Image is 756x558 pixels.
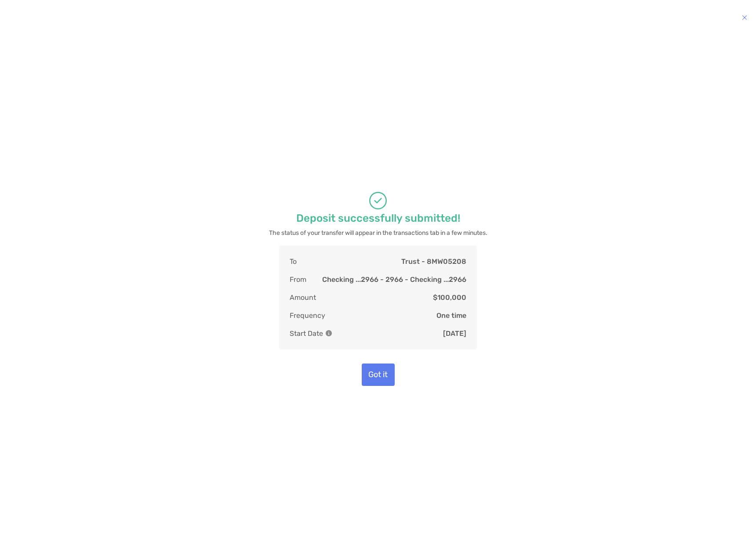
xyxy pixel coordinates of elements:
[433,292,466,303] p: $100,000
[436,310,466,321] p: One time
[290,328,332,339] p: Start Date
[296,213,460,224] p: Deposit successfully submitted!
[322,274,466,285] p: Checking ...2966 - 2966 - Checking ...2966
[443,328,466,339] p: [DATE]
[290,310,325,321] p: Frequency
[269,227,487,238] p: The status of your transfer will appear in the transactions tab in a few minutes.
[290,256,297,267] p: To
[362,364,395,386] button: Got it
[290,292,316,303] p: Amount
[290,274,306,285] p: From
[326,330,332,336] img: Information Icon
[401,256,466,267] p: Trust - 8MW05208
